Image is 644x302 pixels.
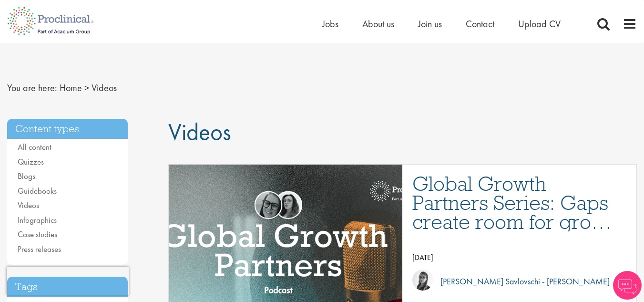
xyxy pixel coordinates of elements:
a: breadcrumb link [60,82,82,94]
a: Videos [18,200,39,210]
iframe: reCAPTCHA [7,267,129,295]
a: All content [18,142,51,152]
a: About us [362,18,394,30]
p: [PERSON_NAME] Savlovschi - [PERSON_NAME] [433,274,610,289]
img: Chatbot [613,271,642,300]
span: > [84,82,89,94]
a: Quizzes [18,156,44,167]
p: [DATE] [412,250,627,265]
a: Jobs [322,18,338,30]
a: Case studies [18,229,57,240]
a: Blogs [18,171,35,181]
img: Theodora Savlovschi - Wicks [412,270,433,291]
h3: Global Growth Partners Series: Gaps create room for growth with Amanda Langel [412,174,627,231]
a: Infographics [18,215,57,225]
h3: Content types [7,119,128,139]
a: Contact [466,18,494,30]
span: Videos [92,82,117,94]
a: Join us [418,18,442,30]
a: Global Growth Partners Series: Gaps create room for growth with [PERSON_NAME] [412,174,627,231]
a: Theodora Savlovschi - Wicks [PERSON_NAME] Savlovschi - [PERSON_NAME] [412,270,627,293]
a: Upload CV [518,18,561,30]
a: Press releases [18,244,61,254]
span: You are here: [7,82,57,94]
span: Videos [168,116,231,147]
a: Guidebooks [18,186,57,196]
